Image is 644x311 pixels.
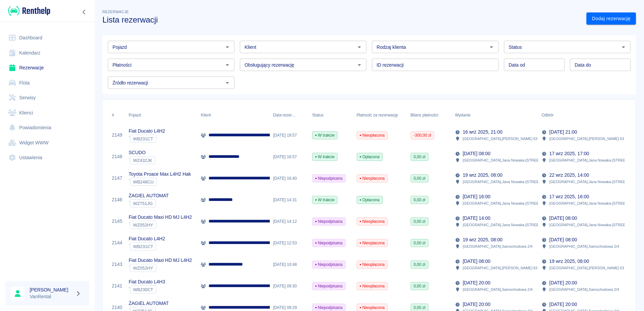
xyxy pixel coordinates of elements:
span: WZ432JK [130,158,155,163]
span: W trakcie [313,132,337,138]
p: [GEOGRAPHIC_DATA] , Jana Nowaka-[STREET_ADDRESS] [463,179,562,185]
p: [GEOGRAPHIC_DATA] , [PERSON_NAME] 63 [463,136,538,142]
span: 0,00 zł [411,218,428,224]
h3: Lista rezerwacji [102,15,581,25]
span: W trakcie [313,197,337,203]
span: Niepodpisana [313,218,345,224]
button: Otwórz [223,60,232,70]
span: 0,00 zł [411,154,428,160]
span: WZ751JG [130,201,155,206]
div: Wydanie [455,106,471,125]
p: [DATE] 16:00 [463,193,490,200]
div: Płatność za rezerwację [353,106,407,125]
div: Klient [201,106,211,125]
p: [DATE] 20:00 [463,279,490,286]
p: Fiat Ducato Maxi HD MJ L4H2 [129,214,192,221]
div: Klient [197,106,269,125]
p: [DATE] 08:00 [463,258,490,265]
a: Serwisy [5,90,89,105]
a: Ustawienia [5,150,89,165]
button: Zwiń nawigację [79,8,89,16]
a: 2143 [112,261,122,268]
div: [DATE] 09:30 [270,275,309,297]
p: [DATE] 20:00 [463,301,490,308]
span: Nieopłacona [357,305,387,311]
div: Wydanie [452,106,538,125]
p: [GEOGRAPHIC_DATA] , Jana Nowaka-[STREET_ADDRESS] [463,222,562,228]
h6: [PERSON_NAME] [30,286,73,293]
div: [DATE] 19:57 [270,125,309,146]
span: Nieopłacona [357,283,387,289]
img: Renthelp logo [8,5,50,16]
p: [DATE] 21:00 [549,129,577,136]
button: Sort [554,110,563,120]
p: Fiat Ducato Maxi HD MJ L4H2 [129,257,192,264]
span: 0,00 zł [411,240,428,246]
span: 0,00 zł [411,262,428,268]
div: Data rezerwacji [270,106,309,125]
div: ` [129,221,192,229]
div: ` [129,199,169,207]
p: VanRental [30,293,73,300]
p: [GEOGRAPHIC_DATA] , Samochodowa 2/4 [463,243,533,249]
span: Rezerwacje [102,10,129,14]
div: Status [309,106,353,125]
p: ŻAGIEL AUTOMAT [129,300,169,307]
a: Powiadomienia [5,120,89,135]
div: Pojazd [125,106,197,125]
div: ` [129,285,165,293]
p: [DATE] 08:00 [549,215,577,222]
p: Fiat Ducato L4H3 [129,278,165,285]
input: DD.MM.YYYY [570,59,631,71]
div: [DATE] 16:57 [270,146,309,168]
p: [GEOGRAPHIC_DATA] , [PERSON_NAME] 63 [463,265,538,271]
p: [GEOGRAPHIC_DATA] , Jana Nowaka-[STREET_ADDRESS] [463,200,562,206]
span: Niepodpisana [313,262,345,268]
a: Flota [5,75,89,91]
span: 0,00 zł [411,197,428,203]
a: Klienci [5,105,89,120]
span: Nieopłacona [357,175,387,181]
div: Status [312,106,324,125]
button: Sort [296,110,305,120]
div: [DATE] 14:31 [270,189,309,211]
a: 2148 [112,153,122,160]
p: 19 wrz 2025, 08:00 [463,172,503,179]
div: Data rezerwacji [273,106,296,125]
div: [DATE] 16:40 [270,168,309,189]
span: Nieopłacona [357,240,387,246]
div: Pojazd [129,106,141,125]
span: WB231CT [130,136,156,141]
a: Dodaj rezerwację [586,12,636,25]
span: 0,00 zł [411,305,428,311]
span: Opłacona [357,154,382,160]
p: [DATE] 08:00 [549,236,577,243]
span: Niepodpisana [313,305,345,311]
span: WZ052HY [130,266,156,271]
div: ` [129,242,165,250]
button: Otwórz [619,42,628,52]
p: [DATE] 08:00 [463,150,490,157]
span: WB230CT [130,287,156,292]
p: ŻAGIEL AUTOMAT [129,192,169,199]
a: 2145 [112,218,122,225]
button: Otwórz [223,42,232,52]
span: Nieopłacona [357,132,387,138]
button: Otwórz [223,78,232,88]
p: 17 wrz 2025, 16:00 [549,193,589,200]
p: [GEOGRAPHIC_DATA] , Samochodowa 2/4 [549,286,619,292]
button: Sort [471,110,480,120]
span: -300,00 zł [411,132,434,138]
span: Niepodpisana [313,240,345,246]
div: [DATE] 14:12 [270,211,309,232]
div: Bilans płatności [407,106,452,125]
div: ` [129,156,155,164]
p: [GEOGRAPHIC_DATA] , [PERSON_NAME] 63 [549,136,624,142]
a: 2140 [112,304,122,311]
div: [DATE] 10:48 [270,254,309,275]
p: [DATE] 20:00 [549,279,577,286]
p: 19 wrz 2025, 08:00 [463,236,503,243]
a: Widget WWW [5,135,89,150]
span: Nieopłacona [357,218,387,224]
span: 0,00 zł [411,175,428,181]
